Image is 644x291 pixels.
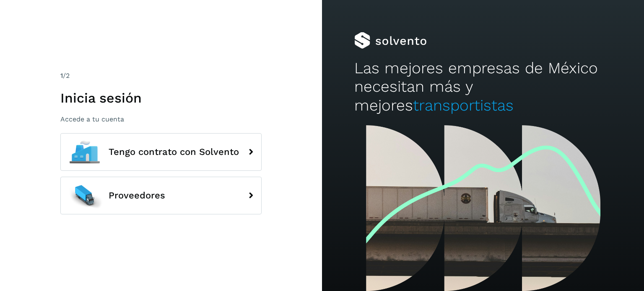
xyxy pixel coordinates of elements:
[413,96,514,114] span: transportistas
[109,147,239,157] span: Tengo contrato con Solvento
[60,71,262,81] div: /2
[60,72,63,80] span: 1
[60,90,262,106] h1: Inicia sesión
[60,115,262,123] p: Accede a tu cuenta
[109,191,165,201] span: Proveedores
[60,177,262,214] button: Proveedores
[60,133,262,171] button: Tengo contrato con Solvento
[354,59,612,115] h2: Las mejores empresas de México necesitan más y mejores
